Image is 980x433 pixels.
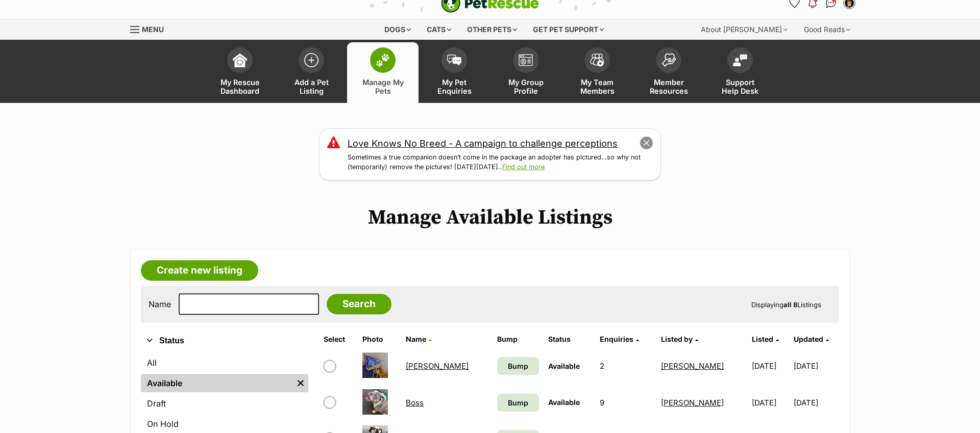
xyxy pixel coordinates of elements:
a: Available [141,374,293,392]
a: Bump [497,394,540,412]
a: Member Resources [633,42,704,103]
img: dashboard-icon-eb2f2d2d3e046f16d808141f083e7271f6b2e854fb5c12c21221c1fb7104beca.svg [233,53,247,67]
span: Bump [508,397,528,408]
td: [DATE] [794,385,838,420]
span: Add a Pet Listing [288,78,334,95]
a: Name [406,335,432,343]
a: My Pet Enquiries [419,42,490,103]
a: Listed [752,335,779,343]
td: [DATE] [794,348,838,384]
a: My Group Profile [490,42,561,103]
a: Bump [497,357,540,375]
span: Manage My Pets [360,78,406,95]
div: About [PERSON_NAME] [694,19,795,40]
span: Support Help Desk [717,78,763,95]
img: team-members-icon-5396bd8760b3fe7c0b43da4ab00e1e3bb1a5d9ba89233759b79545d2d3fc5d0d.svg [590,53,604,67]
span: translation missing: en.admin.listings.index.attributes.enquiries [600,335,633,343]
th: Photo [358,331,401,347]
span: Displaying Listings [751,301,821,309]
span: Bump [508,361,528,371]
p: Sometimes a true companion doesn’t come in the package an adopter has pictured…so why not (tempor... [348,153,653,172]
a: Add a Pet Listing [276,42,347,103]
a: Draft [141,394,308,413]
a: All [141,354,308,372]
a: [PERSON_NAME] [661,398,724,408]
span: Member Resources [646,78,692,95]
span: My Group Profile [503,78,549,95]
td: 2 [596,348,656,384]
a: Menu [130,19,171,38]
span: Listed [752,335,773,343]
a: Create new listing [141,260,258,281]
span: Available [548,398,580,407]
div: Cats [420,19,458,40]
a: Manage My Pets [347,42,419,103]
a: Find out more [502,163,545,171]
a: Boss [406,398,424,408]
a: Love Knows No Breed - A campaign to challenge perceptions [348,137,618,150]
button: close [640,136,654,150]
img: pet-enquiries-icon-7e3ad2cf08bfb03b45e93fb7055b45f3efa6380592205ae92323e6603595dc1f.svg [447,55,461,66]
a: My Team Members [561,42,633,103]
span: My Team Members [574,78,620,95]
a: On Hold [141,415,308,433]
a: Enquiries [600,335,639,343]
a: Updated [794,335,829,343]
img: group-profile-icon-3fa3cf56718a62981997c0bc7e787c4b2cf8bcc04b72c1350f741eb67cf2f40e.svg [519,54,533,66]
a: My Rescue Dashboard [204,42,276,103]
th: Select [320,331,357,347]
div: Other pets [460,19,524,40]
img: help-desk-icon-fdf02630f3aa405de69fd3d07c3f3aa587a6932b1a1747fa1d2bba05be0121f9.svg [733,54,747,66]
strong: all 8 [783,301,797,309]
span: Updated [794,335,823,343]
img: manage-my-pets-icon-02211641906a0b7f246fdf0571729dbe1e7629f14944591b6c1af311fb30b64b.svg [376,53,390,67]
a: [PERSON_NAME] [406,361,469,371]
th: Bump [493,331,544,347]
a: Remove filter [293,374,308,392]
span: Name [406,335,426,343]
div: Get pet support [526,19,611,40]
td: 9 [596,385,656,420]
div: Good Reads [797,19,857,40]
a: Listed by [661,335,698,343]
th: Status [544,331,595,347]
span: My Rescue Dashboard [217,78,263,95]
img: add-pet-listing-icon-0afa8454b4691262ce3f59096e99ab1cd57d4a30225e0717b998d2c9b9846f56.svg [304,53,318,67]
label: Name [149,300,171,309]
span: Listed by [661,335,693,343]
span: Available [548,362,580,370]
img: member-resources-icon-8e73f808a243e03378d46382f2149f9095a855e16c252ad45f914b54edf8863c.svg [661,53,676,67]
a: [PERSON_NAME] [661,361,724,371]
a: Support Help Desk [704,42,776,103]
span: My Pet Enquiries [431,78,477,95]
button: Status [141,334,308,347]
td: [DATE] [748,348,792,384]
div: Dogs [377,19,418,40]
input: Search [327,294,391,314]
span: Menu [142,25,164,34]
td: [DATE] [748,385,792,420]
